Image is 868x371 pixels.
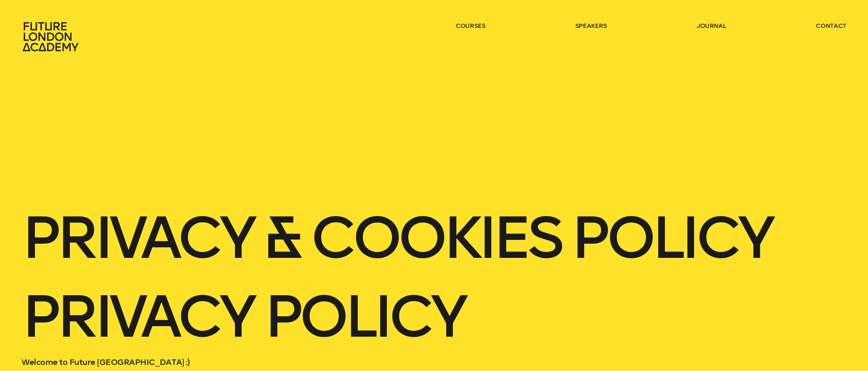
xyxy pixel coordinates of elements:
h1: Privacy policy [22,288,542,345]
a: journal [697,22,726,30]
h1: Privacy & Cookies Policy [22,209,846,266]
a: speakers [575,22,607,30]
a: courses [456,22,486,30]
p: Welcome to Future [GEOGRAPHIC_DATA] :) [22,356,542,368]
a: contact [816,22,846,30]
